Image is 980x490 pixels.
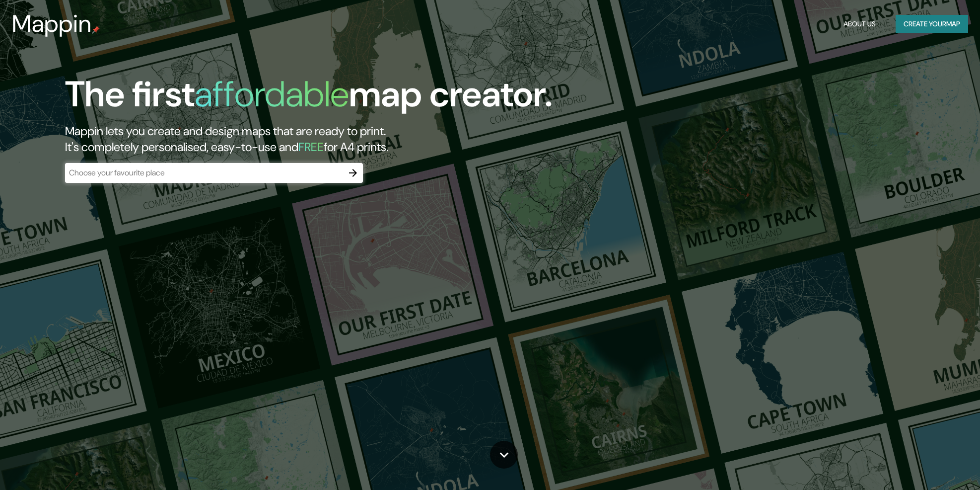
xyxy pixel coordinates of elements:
[65,167,343,178] input: Choose your favourite place
[298,139,324,155] h5: FREE
[840,15,880,33] button: About Us
[65,74,553,123] h1: The first map creator.
[896,15,968,33] button: Create yourmap
[12,10,92,38] h3: Mappin
[892,451,969,479] iframe: Help widget launcher
[65,123,555,155] h2: Mappin lets you create and design maps that are ready to print. It's completely personalised, eas...
[195,71,349,117] h1: affordable
[92,26,100,34] img: mappin-pin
